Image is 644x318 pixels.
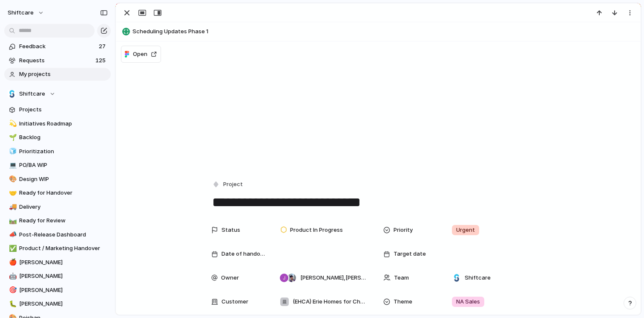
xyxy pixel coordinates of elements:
span: Priority [394,226,413,234]
span: Projects [19,105,108,114]
button: Open [121,46,161,63]
span: Target date [394,250,426,258]
a: Projects [4,103,111,116]
a: 🎨Design WIP [4,173,111,186]
a: 🧊Prioritization [4,145,111,158]
div: 🐛 [9,299,15,309]
a: 🛤️Ready for Review [4,214,111,227]
div: 🛤️ [9,216,15,226]
a: 🐛[PERSON_NAME] [4,298,111,310]
span: [PERSON_NAME] [19,272,108,280]
span: Status [221,226,240,234]
span: [PERSON_NAME] [19,300,108,308]
span: (EHCA) Erie Homes for Children and Adults [293,298,366,306]
a: 🍎[PERSON_NAME] [4,256,111,269]
a: 🤖[PERSON_NAME] [4,270,111,283]
div: 🍎 [9,257,15,267]
div: 📣 [9,230,15,239]
div: 🤝 [9,188,15,198]
span: NA Sales [456,298,480,306]
div: 🎨 [9,174,15,184]
button: ✅ [8,244,16,253]
a: 📣Post-Release Dashboard [4,228,111,241]
button: 🌱 [8,133,16,142]
a: ✅Product / Marketing Handover [4,242,111,255]
span: Product In Progress [290,226,343,234]
div: 💻 [9,160,15,170]
a: 💫Initiatives Roadmap [4,117,111,130]
a: 💻PO/BA WIP [4,159,111,172]
a: 🤝Ready for Handover [4,187,111,199]
span: Product / Marketing Handover [19,244,108,253]
span: Owner [221,274,239,282]
button: 🚚 [8,203,16,211]
span: [PERSON_NAME] [19,258,108,267]
button: 🐛 [8,300,16,308]
button: 🎨 [8,175,16,184]
span: Backlog [19,133,108,142]
a: Requests125 [4,54,111,67]
button: Scheduling Updates Phase 1 [120,25,637,38]
span: Design WIP [19,175,108,184]
div: 🤖 [9,271,15,281]
button: shiftcare [4,6,49,20]
span: 125 [95,56,107,65]
div: ✅ [9,244,15,254]
span: Open [133,50,147,58]
button: 🧊 [8,147,16,156]
span: shiftcare [8,9,34,17]
span: Delivery [19,203,108,211]
button: 🤖 [8,272,16,280]
button: 💫 [8,120,16,128]
span: Initiatives Roadmap [19,120,108,128]
span: Customer [221,298,248,306]
div: 💫 [9,119,15,128]
span: 27 [99,42,107,51]
span: Project [223,180,243,189]
div: 🌱 [9,133,15,143]
a: 🎯[PERSON_NAME] [4,284,111,297]
div: 🎯 [9,285,15,295]
div: 🚚 [9,202,15,212]
button: 🎯 [8,286,16,295]
div: 🧊 [9,146,15,156]
span: Feedback [19,42,96,51]
span: Date of handover [221,250,266,258]
button: 💻 [8,161,16,169]
span: Team [394,274,409,282]
a: 🚚Delivery [4,201,111,213]
span: Shiftcare [19,90,45,98]
span: [PERSON_NAME] [19,286,108,295]
span: Requests [19,56,93,65]
a: Feedback27 [4,40,111,53]
span: Scheduling Updates Phase 1 [132,27,637,36]
span: Prioritization [19,147,108,156]
button: Project [210,178,245,191]
button: 🍎 [8,258,16,267]
span: Urgent [456,226,475,234]
span: Theme [394,298,412,306]
button: 🛤️ [8,216,16,225]
button: 🤝 [8,189,16,197]
button: 📣 [8,230,16,239]
span: My projects [19,70,108,79]
span: Post-Release Dashboard [19,230,108,239]
button: Shiftcare [4,88,111,100]
span: [PERSON_NAME] , [PERSON_NAME] [300,274,366,282]
a: My projects [4,68,111,81]
a: 🌱Backlog [4,131,111,144]
span: Ready for Handover [19,189,108,197]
